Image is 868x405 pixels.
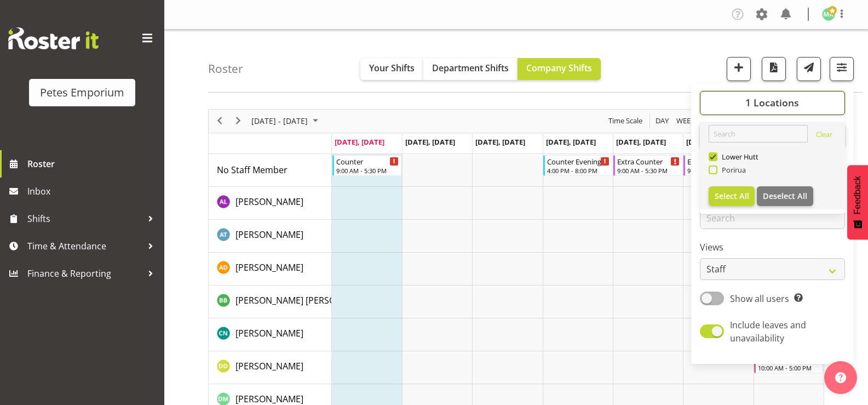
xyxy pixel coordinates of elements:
[607,114,645,128] button: Time Scale
[27,156,159,172] span: Roster
[546,137,596,147] span: [DATE], [DATE]
[683,155,752,176] div: No Staff Member"s event - Extra Counter Begin From Saturday, August 16, 2025 at 9:00:00 AM GMT+12...
[853,176,863,214] span: Feedback
[209,318,332,351] td: Christine Neville resource
[687,166,750,175] div: 9:00 AM - 5:30 PM
[675,114,696,128] span: Week
[235,327,303,340] a: [PERSON_NAME]
[607,114,643,128] span: Time Scale
[8,27,99,49] img: Rosterit website logo
[27,210,142,227] span: Shifts
[797,57,821,81] button: Send a list of all shifts for the selected filtered period to all rostered employees.
[235,327,303,339] span: [PERSON_NAME]
[700,207,845,229] input: Search
[208,62,243,75] h4: Roster
[715,191,749,201] span: Select All
[717,166,746,174] span: Porirua
[235,393,303,405] span: [PERSON_NAME]
[235,294,373,307] a: [PERSON_NAME] [PERSON_NAME]
[717,152,759,161] span: Lower Hutt
[235,360,303,373] a: [PERSON_NAME]
[613,155,682,176] div: No Staff Member"s event - Extra Counter Begin From Friday, August 15, 2025 at 9:00:00 AM GMT+12:0...
[360,58,423,80] button: Your Shifts
[210,110,229,133] div: previous period
[700,241,845,254] label: Views
[250,114,309,128] span: [DATE] - [DATE]
[235,261,303,273] span: [PERSON_NAME]
[235,196,303,208] span: [PERSON_NAME]
[369,62,415,74] span: Your Shifts
[763,191,807,201] span: Deselect All
[209,351,332,384] td: Danielle Donselaar resource
[250,114,323,128] button: August 2025
[758,363,820,372] div: 10:00 AM - 5:00 PM
[235,195,303,208] a: [PERSON_NAME]
[822,8,835,21] img: melanie-richardson713.jpg
[209,286,332,318] td: Beena Beena resource
[235,229,303,241] span: [PERSON_NAME]
[235,228,303,241] a: [PERSON_NAME]
[332,155,401,176] div: No Staff Member"s event - Counter Begin From Monday, August 11, 2025 at 9:00:00 AM GMT+12:00 Ends...
[687,156,750,167] div: Extra Counter
[335,137,384,147] span: [DATE], [DATE]
[27,238,142,254] span: Time & Attendance
[209,253,332,286] td: Amelia Denz resource
[654,114,670,128] span: Day
[686,137,736,147] span: [DATE], [DATE]
[547,156,610,167] div: Counter Evening
[654,114,671,128] button: Timeline Day
[405,137,455,147] span: [DATE], [DATE]
[475,137,525,147] span: [DATE], [DATE]
[432,62,509,74] span: Department Shifts
[847,165,868,239] button: Feedback - Show survey
[830,57,854,81] button: Filter Shifts
[617,166,680,175] div: 9:00 AM - 5:30 PM
[235,294,373,306] span: [PERSON_NAME] [PERSON_NAME]
[248,110,325,133] div: August 11 - 17, 2025
[762,57,786,81] button: Download a PDF of the roster according to the set date range.
[730,319,806,344] span: Include leaves and unavailability
[336,156,399,167] div: Counter
[40,84,124,101] div: Petes Emporium
[745,96,799,109] span: 1 Locations
[757,186,813,206] button: Deselect All
[526,62,592,74] span: Company Shifts
[27,265,142,282] span: Finance & Reporting
[235,360,303,372] span: [PERSON_NAME]
[709,186,755,206] button: Select All
[229,110,248,133] div: next period
[209,220,332,253] td: Alex-Micheal Taniwha resource
[835,372,846,383] img: help-xxl-2.png
[616,137,666,147] span: [DATE], [DATE]
[212,114,227,128] button: Previous
[209,187,332,220] td: Abigail Lane resource
[543,155,612,176] div: No Staff Member"s event - Counter Evening Begin From Thursday, August 14, 2025 at 4:00:00 PM GMT+...
[675,114,697,128] button: Timeline Week
[27,183,159,199] span: Inbox
[217,164,288,176] span: No Staff Member
[231,114,246,128] button: Next
[730,293,789,305] span: Show all users
[700,91,845,115] button: 1 Locations
[518,58,601,80] button: Company Shifts
[816,129,832,142] a: Clear
[617,156,680,167] div: Extra Counter
[547,166,610,175] div: 4:00 PM - 8:00 PM
[709,125,808,142] input: Search
[423,58,518,80] button: Department Shifts
[235,261,303,274] a: [PERSON_NAME]
[209,154,332,187] td: No Staff Member resource
[217,163,288,176] a: No Staff Member
[727,57,751,81] button: Add a new shift
[336,166,399,175] div: 9:00 AM - 5:30 PM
